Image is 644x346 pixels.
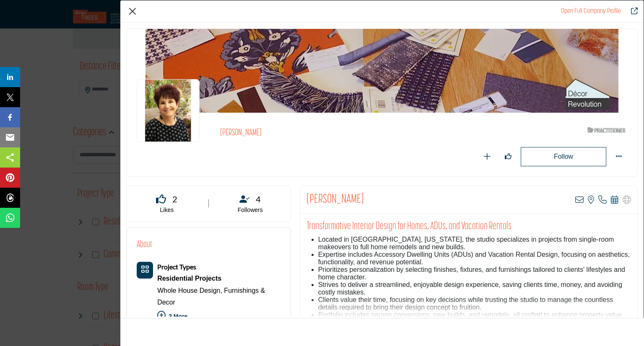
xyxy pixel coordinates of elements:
[318,311,631,326] li: Portfolio includes garage conversions, new builds, and remodels, all crafted to enhance property ...
[318,266,631,281] li: Prioritizes personalization by selecting finishes, fixtures, and furnishings tailored to clients'...
[318,281,631,296] li: Strives to deliver a streamlined, enjoyable design experience, saving clients time, money, and av...
[479,148,496,165] button: Add To List
[220,128,451,139] h2: [PERSON_NAME]
[625,6,638,16] a: Redirect to karen-steinberg
[126,5,139,18] button: Close
[157,287,265,306] a: Furnishings & Decor
[306,192,364,207] h2: Karen Steinberg
[157,263,196,271] a: Project Types
[500,148,517,165] button: Like
[172,193,177,205] span: 2
[521,147,606,166] button: Redirect to login
[256,193,261,205] span: 4
[561,8,621,15] a: Redirect to karen-steinberg
[306,220,631,233] h2: Transformative Interior Design for Homes, ADUs, and Vacation Rentals
[157,263,196,271] b: Project Types
[587,125,625,135] img: ASID Qualified Practitioners
[318,236,631,251] li: Located in [GEOGRAPHIC_DATA], [US_STATE], the studio specializes in projects from single-room mak...
[318,296,631,311] li: Clients value their time, focusing on key decisions while trusting the studio to manage the count...
[157,272,280,285] a: Residential Projects
[157,308,280,327] p: 3 More
[610,148,627,165] button: More Options
[157,272,280,285] div: Types of projects range from simple residential renovations to highly complex commercial initiati...
[137,79,200,142] img: karen-steinberg logo
[137,262,153,279] button: Category Icon
[137,206,197,214] p: Likes
[137,238,152,252] h2: About
[157,287,222,294] a: Whole House Design,
[318,251,631,266] li: Expertise includes Accessory Dwelling Units (ADUs) and Vacation Rental Design, focusing on aesthe...
[221,206,280,214] p: Followers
